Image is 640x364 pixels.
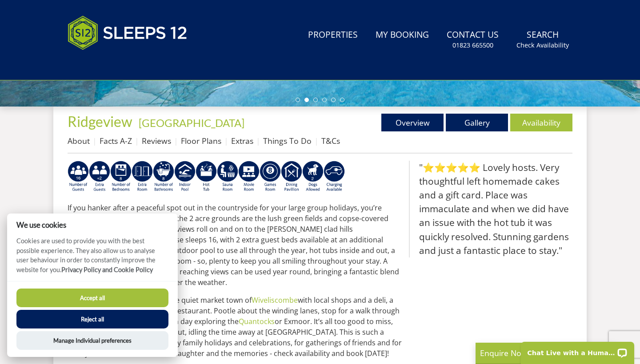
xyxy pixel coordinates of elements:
[281,161,302,193] img: AD_4nXe8PVeu-ttKgEowsyQ8vqSJauw5bd-fwXy7TJb7wuBBIt-jLi-5pf3dFJkja0xNalNQwOm2NLzX8bs4PPiSoB-zBemwT...
[110,161,132,193] img: AD_4nXe1XpTIAEHoz5nwg3FCfZpKQDpRv3p1SxNSYWA7LaRp_HGF3Dt8EJSQLVjcZO3YeF2IOuV2C9mjk8Bx5AyTaMC9IedN7...
[139,116,244,129] a: [GEOGRAPHIC_DATA]
[510,114,572,131] a: Availability
[480,347,613,359] p: Enquire Now
[61,266,153,273] a: Privacy Policy and Cookie Policy
[7,221,178,229] h2: We use cookies
[513,25,572,54] a: SearchCheck Availability
[443,25,502,54] a: Contact Us01823 665500
[7,236,178,281] p: Cookies are used to provide you with the best possible experience. They also allow us to analyse ...
[68,11,188,55] img: Sleeps 12
[16,331,168,350] button: Manage Individual preferences
[446,114,508,131] a: Gallery
[16,289,168,307] button: Accept all
[372,25,432,45] a: My Booking
[68,161,89,193] img: AD_4nXddy2fBxqJx_hIq1w2QN3-ch0Rp4cUUFNVyUfMEA9ii8QBSxLGN7i1AN7GFNJ_TlyX6zRLIUE4ZlTMDMlFDCex0-8QJa...
[239,317,275,326] a: Quantocks
[68,113,135,130] a: Ridgeview
[238,161,260,193] img: AD_4nXf5HeMvqMpcZ0fO9nf7YF2EIlv0l3oTPRmiQvOQ93g4dO1Y4zXKGJcBE5M2T8mhAf-smX-gudfzQQnK9-uH4PEbWu2YP...
[302,161,324,193] img: AD_4nXe7_8LrJK20fD9VNWAdfykBvHkWcczWBt5QOadXbvIwJqtaRaRf-iI0SeDpMmH1MdC9T1Vy22FMXzzjMAvSuTB5cJ7z5...
[174,161,196,193] img: AD_4nXei2dp4L7_L8OvME76Xy1PUX32_NMHbHVSts-g-ZAVb8bILrMcUKZI2vRNdEqfWP017x6NFeUMZMqnp0JYknAB97-jDN...
[142,135,171,146] a: Reviews
[89,161,110,193] img: AD_4nXeP6WuvG491uY6i5ZIMhzz1N248Ei-RkDHdxvvjTdyF2JXhbvvI0BrTCyeHgyWBEg8oAgd1TvFQIsSlzYPCTB7K21VoI...
[63,60,156,68] iframe: Customer reviews powered by Trustpilot
[68,202,402,288] p: If you hanker after a peaceful spot out in the countryside for your large group holidays, you’re ...
[452,41,493,50] small: 01823 665500
[100,135,132,146] a: Facts A-Z
[16,310,168,328] button: Reject all
[217,161,238,193] img: AD_4nXdjbGEeivCGLLmyT_JEP7bTfXsjgyLfnLszUAQeQ4RcokDYHVBt5R8-zTDbAVICNoGv1Dwc3nsbUb1qR6CAkrbZUeZBN...
[516,41,569,50] small: Check Availability
[515,336,640,364] iframe: LiveChat chat widget
[409,161,572,257] blockquote: "⭐⭐⭐⭐⭐ Lovely hosts. Very thoughtful left homemade cakes and a gift card. Place was immaculate an...
[68,135,90,146] a: About
[153,161,174,193] img: AD_4nXeSy_ezNaf9sJqoOmeAJQ_sU1Ho5UpupEkYzw7tHtozneMZ7Zkr4iNmRH1487AnxWn3721wSy90Nvo5msnX7UB0z40sS...
[68,113,132,130] span: Ridgeview
[381,114,444,131] a: Overview
[68,295,402,359] p: Only a couple of miles away is the quiet market town of with local shops and a deli, a very good ...
[252,295,298,305] a: Wiveliscombe
[263,135,312,146] a: Things To Do
[181,135,221,146] a: Floor Plans
[135,116,244,129] span: -
[321,135,340,146] a: T&Cs
[304,25,361,45] a: Properties
[260,161,281,193] img: AD_4nXdrZMsjcYNLGsKuA84hRzvIbesVCpXJ0qqnwZoX5ch9Zjv73tWe4fnFRs2gJ9dSiUubhZXckSJX_mqrZBmYExREIfryF...
[324,161,345,193] img: AD_4nXcnT2OPG21WxYUhsl9q61n1KejP7Pk9ESVM9x9VetD-X_UXXoxAKaMRZGYNcSGiAsmGyKm0QlThER1osyFXNLmuYOVBV...
[132,161,153,193] img: AD_4nXdcC-8TRJMNDvRW4_LuwlF2-UQ2760yPwZrw0NiG_3Cg4j_VN3dCac5FpGXavDcPj53_PW8zPUKu2dLgbTX7CaoyoUJ8...
[196,161,217,193] img: AD_4nXcpX5uDwed6-YChlrI2BYOgXwgg3aqYHOhRm0XfZB-YtQW2NrmeCr45vGAfVKUq4uWnc59ZmEsEzoF5o39EWARlT1ewO...
[231,135,253,146] a: Extras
